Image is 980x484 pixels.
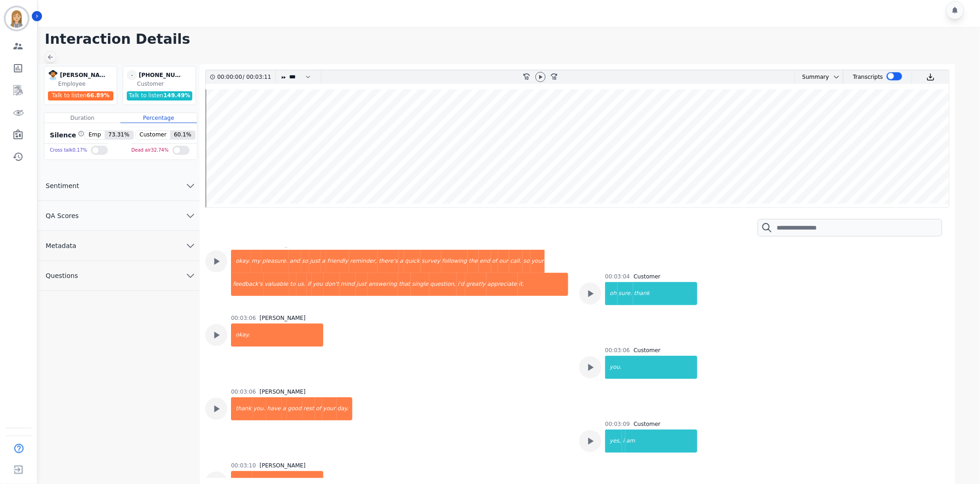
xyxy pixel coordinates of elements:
[289,250,301,273] div: and
[457,273,465,296] div: i'd
[605,273,630,280] div: 00:03:04
[260,388,306,395] div: [PERSON_NAME]
[127,70,137,80] span: -
[58,80,115,88] div: Employee
[251,250,261,273] div: my
[38,171,200,201] button: Sentiment chevron down
[337,397,352,420] div: day.
[530,250,545,273] div: your
[356,273,368,296] div: just
[468,250,479,273] div: the
[185,270,196,281] svg: chevron down
[399,250,404,273] div: a
[217,71,273,84] div: /
[605,347,630,354] div: 00:03:06
[38,201,200,231] button: QA Scores chevron down
[120,113,196,123] div: Percentage
[829,73,840,81] button: chevron down
[252,397,266,420] div: you.
[289,273,297,296] div: to
[297,273,307,296] div: us.
[518,273,568,296] div: it.
[137,80,194,88] div: Customer
[217,71,243,84] div: 00:00:00
[6,7,28,30] img: Bordered avatar
[232,397,252,420] div: thank
[87,92,110,99] span: 66.89 %
[618,282,633,305] div: sure.
[833,73,840,81] svg: chevron down
[38,231,200,261] button: Metadata chevron down
[340,273,356,296] div: mind
[127,91,192,100] div: Talk to listen
[232,324,323,347] div: okay.
[105,131,133,139] span: 73.31 %
[404,250,421,273] div: quick
[231,388,256,395] div: 00:03:06
[795,71,829,84] div: Summary
[606,282,618,305] div: oh
[307,273,312,296] div: if
[287,397,303,420] div: good
[622,430,625,453] div: i
[429,273,457,296] div: question,
[44,113,120,123] div: Duration
[498,250,509,273] div: our
[244,71,270,84] div: 00:03:11
[509,250,522,273] div: call.
[605,420,630,428] div: 00:03:09
[479,250,491,273] div: end
[131,144,169,157] div: Dead air 32.74 %
[523,250,531,273] div: so
[38,271,85,280] span: Questions
[170,131,195,139] span: 60.1 %
[260,314,306,322] div: [PERSON_NAME]
[301,250,309,273] div: so
[634,420,660,428] div: Customer
[136,131,170,139] span: Customer
[398,273,411,296] div: that
[282,397,287,420] div: a
[303,397,315,420] div: rest
[378,250,398,273] div: there's
[315,397,322,420] div: of
[633,282,697,305] div: thank
[231,314,256,322] div: 00:03:06
[487,273,518,296] div: appreciate
[309,250,321,273] div: just
[606,356,697,379] div: you.
[231,462,256,469] div: 00:03:10
[421,250,441,273] div: survey
[312,273,324,296] div: you
[85,131,105,139] span: Emp
[634,273,660,280] div: Customer
[261,250,289,273] div: pleasure.
[266,397,281,420] div: have
[411,273,429,296] div: single
[185,180,196,191] svg: chevron down
[324,273,340,296] div: don't
[264,273,289,296] div: valuable
[50,144,87,157] div: Cross talk 0.17 %
[465,273,487,296] div: greatly
[441,250,468,273] div: following
[322,397,337,420] div: your
[48,130,84,140] div: Silence
[45,31,980,47] h1: Interaction Details
[326,250,349,273] div: friendly
[260,462,306,469] div: [PERSON_NAME]
[139,70,185,80] div: [PHONE_NUMBER]
[48,91,113,100] div: Talk to listen
[185,210,196,221] svg: chevron down
[38,181,86,190] span: Sentiment
[232,250,251,273] div: okay.
[927,73,935,81] img: download audio
[321,250,326,273] div: a
[232,273,264,296] div: feedback's
[60,70,106,80] div: [PERSON_NAME]
[491,250,499,273] div: of
[185,240,196,251] svg: chevron down
[853,71,883,84] div: Transcripts
[38,241,83,250] span: Metadata
[634,347,660,354] div: Customer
